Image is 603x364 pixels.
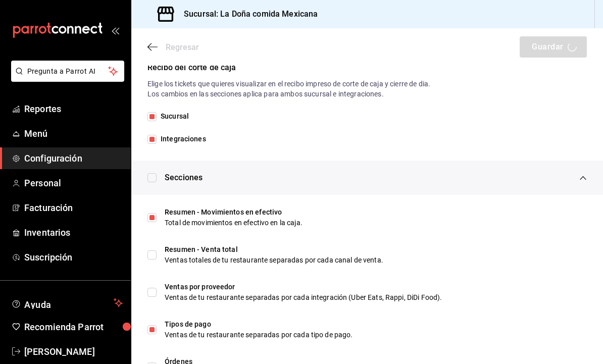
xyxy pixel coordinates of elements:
div: Resumen - Movimientos en efectivo [165,207,587,218]
span: Facturación [24,201,123,215]
span: Reportes [24,102,123,116]
span: Secciones [165,172,203,184]
span: Suscripción [24,250,123,264]
span: Ayuda [24,297,110,309]
div: Ventas de tu restaurante separadas por cada tipo de pago. [165,330,587,340]
div: Ventas totales de tu restaurante separadas por cada canal de venta. [165,255,587,266]
h3: Sucursal: La Doña comida Mexicana [176,8,318,20]
span: Pregunta a Parrot AI [27,66,109,77]
span: Integraciones [157,134,206,144]
button: open_drawer_menu [111,26,119,34]
span: [PERSON_NAME] [24,345,123,358]
span: Menú [24,127,123,140]
p: Elige los tickets que quieres visualizar en el recibo impreso de corte de caja y cierre de dia. L... [147,79,587,99]
a: Pregunta a Parrot AI [7,73,124,84]
span: Sucursal [157,111,189,122]
div: Ventas por proveedor [165,282,587,292]
span: Personal [24,176,123,190]
span: Configuración [24,151,123,165]
div: Resumen - Venta total [165,244,587,255]
span: Inventarios [24,226,123,239]
span: Recomienda Parrot [24,320,123,334]
div: Ventas de tu restaurante separadas por cada integración (Uber Eats, Rappi, DiDi Food). [165,292,587,303]
button: Pregunta a Parrot AI [11,61,124,82]
div: Tipos de pago [165,319,587,330]
h6: Recibo del corte de caja [147,61,587,75]
div: Total de movimientos en efectivo en la caja. [165,218,587,228]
